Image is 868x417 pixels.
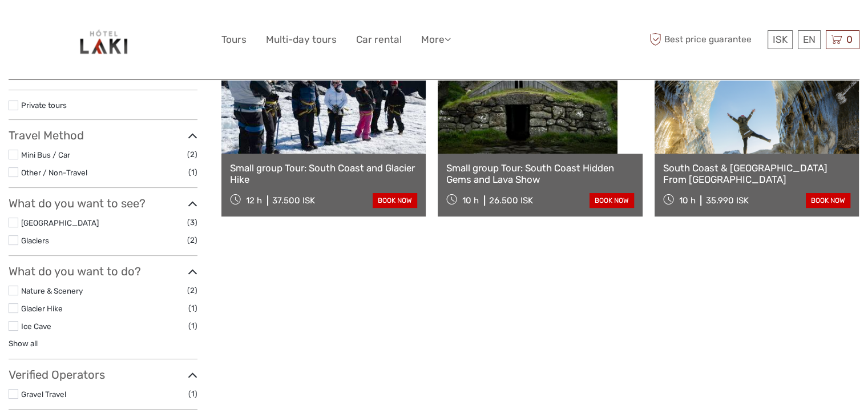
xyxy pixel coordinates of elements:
span: ISK [773,34,788,45]
h3: What do you want to do? [9,264,197,278]
a: More [421,31,451,48]
h3: What do you want to see? [9,197,197,210]
span: (2) [187,148,197,161]
a: Gravel Travel [21,390,66,399]
a: Mini Bus / Car [21,150,70,159]
a: Other / Non-Travel [21,168,87,177]
span: 0 [845,34,854,45]
span: (1) [188,319,197,332]
span: (2) [187,234,197,247]
span: (1) [188,166,197,179]
img: 1352-eae3c2fc-f412-4e66-8acc-19271d815a94_logo_big.jpg [72,9,134,71]
a: book now [806,193,850,208]
span: (1) [188,302,197,315]
span: 10 h [462,195,479,206]
a: Glacier Hike [21,304,63,313]
div: 26.500 ISK [489,195,533,206]
a: Glaciers [21,236,49,245]
a: Ice Cave [21,322,51,331]
span: 10 h [679,195,695,206]
a: Car rental [356,31,402,48]
div: 35.990 ISK [705,195,748,206]
span: 12 h [246,195,262,206]
span: (2) [187,284,197,297]
a: book now [373,193,417,208]
span: (3) [187,216,197,229]
a: Show all [9,339,38,348]
span: Best price guarantee [647,30,765,49]
a: Small group Tour: South Coast and Glacier Hike [230,162,417,186]
h3: Travel Method [9,129,197,142]
a: Tours [221,31,247,48]
span: (1) [188,387,197,400]
a: Small group Tour: South Coast Hidden Gems and Lava Show [446,162,633,186]
a: Nature & Scenery [21,286,83,295]
a: [GEOGRAPHIC_DATA] [21,218,99,227]
a: Multi-day tours [266,31,337,48]
a: book now [590,193,634,208]
div: EN [798,30,821,49]
div: 37.500 ISK [272,195,315,206]
h3: Verified Operators [9,368,197,382]
a: Private tours [21,101,67,110]
a: South Coast & [GEOGRAPHIC_DATA] From [GEOGRAPHIC_DATA] [663,162,850,186]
